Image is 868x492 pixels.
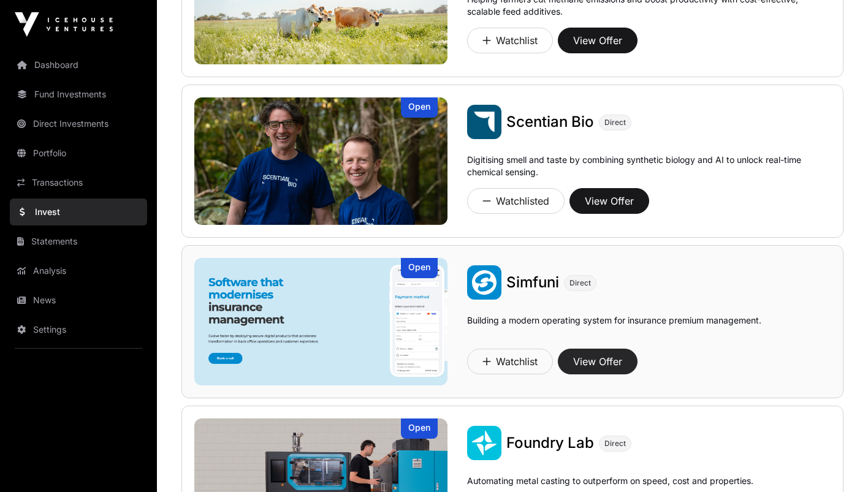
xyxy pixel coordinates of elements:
button: View Offer [558,349,638,374]
div: Open [401,258,438,278]
button: Watchlist [467,349,553,374]
button: View Offer [569,188,649,214]
span: Direct [569,278,591,288]
a: Settings [10,316,147,343]
a: News [10,287,147,314]
a: SimfuniOpen [194,258,447,385]
a: Simfuni [506,273,559,292]
iframe: Chat Widget [807,433,868,492]
button: Watchlisted [467,188,565,214]
span: Direct [604,118,626,127]
div: Open [401,418,438,439]
img: Simfuni [467,265,501,300]
span: Simfuni [506,273,559,291]
a: Foundry Lab [506,433,594,453]
img: Icehouse Ventures Logo [15,12,113,37]
span: Direct [604,439,626,448]
p: Digitising smell and taste by combining synthetic biology and AI to unlock real-time chemical sen... [467,154,831,183]
a: Transactions [10,169,147,196]
span: Scentian Bio [506,113,594,131]
a: Scentian Bio [506,112,594,132]
button: Watchlist [467,28,553,53]
span: Foundry Lab [506,434,594,452]
p: Building a modern operating system for insurance premium management. [467,314,761,344]
img: Foundry Lab [467,426,501,460]
a: Invest [10,199,147,225]
a: Direct Investments [10,110,147,137]
a: Scentian BioOpen [194,97,447,225]
img: Scentian Bio [467,105,501,139]
img: Scentian Bio [194,97,447,225]
button: View Offer [558,28,638,53]
img: Simfuni [194,258,447,385]
a: Fund Investments [10,81,147,108]
a: Portfolio [10,140,147,167]
a: Analysis [10,257,147,284]
div: Open [401,97,438,118]
a: Dashboard [10,51,147,78]
a: Statements [10,228,147,255]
